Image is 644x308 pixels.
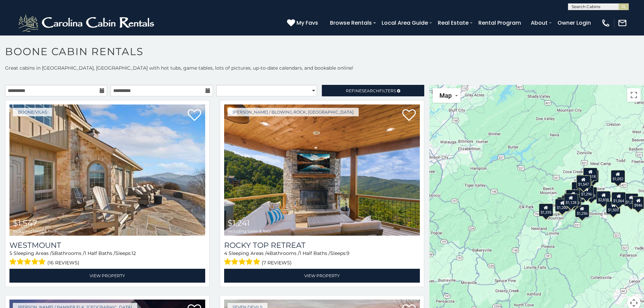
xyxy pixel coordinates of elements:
[572,182,586,195] div: $1,878
[47,258,79,267] span: (16 reviews)
[618,18,627,28] img: mail-regular-white.png
[262,258,292,267] span: (7 reviews)
[566,190,580,203] div: $1,484
[322,85,424,96] a: RefineSearchFilters
[13,218,37,228] span: $1,547
[439,92,452,99] span: Map
[588,170,599,183] div: $973
[300,250,330,256] span: 1 Half Baths /
[564,194,578,207] div: $1,128
[224,104,420,236] img: Rocky Top Retreat
[9,104,205,236] img: Westmount
[555,198,570,211] div: $1,200
[52,250,54,256] span: 5
[228,229,271,233] span: including taxes & fees
[188,109,201,123] a: Add to favorites
[13,108,52,116] a: Boone/Vilas
[224,250,227,256] span: 4
[624,193,638,206] div: $1,241
[527,17,551,29] a: About
[296,19,318,27] span: My Favs
[612,192,626,205] div: $1,064
[9,241,205,250] a: Westmount
[539,204,553,216] div: $1,335
[475,17,524,29] a: Rental Program
[228,108,359,116] a: [PERSON_NAME] / Blowing Rock, [GEOGRAPHIC_DATA]
[606,201,621,214] div: $1,503
[9,104,205,236] a: Westmount $1,547 including taxes & fees
[287,19,320,27] a: My Favs
[347,250,350,256] span: 9
[85,250,115,256] span: 1 Half Baths /
[9,250,12,256] span: 5
[576,175,591,188] div: $1,547
[266,250,269,256] span: 4
[583,167,598,180] div: $1,518
[362,88,379,93] span: Search
[378,17,431,29] a: Local Area Guide
[586,187,597,200] div: $923
[9,269,205,283] a: View Property
[9,250,205,267] div: Sleeping Areas / Bathrooms / Sleeps:
[224,104,420,236] a: Rocky Top Retreat $1,241 including taxes & fees
[434,17,472,29] a: Real Estate
[224,250,420,267] div: Sleeping Areas / Bathrooms / Sleeps:
[611,170,625,183] div: $1,052
[228,218,250,228] span: $1,241
[327,17,375,29] a: Browse Rentals
[13,229,56,233] span: including taxes & fees
[132,250,136,256] span: 12
[17,13,157,33] img: White-1-2.png
[433,88,460,103] button: Change map style
[627,88,641,102] button: Toggle fullscreen view
[579,185,594,198] div: $1,296
[575,205,589,217] div: $1,256
[597,191,611,204] div: $2,838
[601,18,611,28] img: phone-regular-white.png
[224,269,420,283] a: View Property
[224,241,420,250] a: Rocky Top Retreat
[554,17,594,29] a: Owner Login
[346,88,396,93] span: Refine Filters
[555,199,569,212] div: $1,718
[402,109,416,123] a: Add to favorites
